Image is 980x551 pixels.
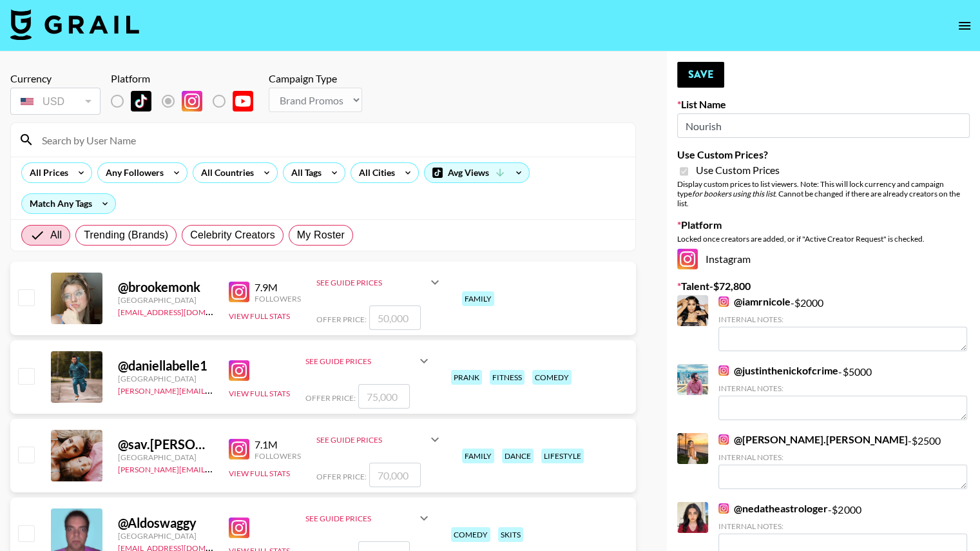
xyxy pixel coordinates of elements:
div: Internal Notes: [718,383,967,393]
span: My Roster [297,227,345,243]
button: View Full Stats [229,469,290,478]
em: for bookers using this list [692,189,775,198]
div: @ sav.[PERSON_NAME] [118,436,213,452]
div: All Cities [351,163,398,182]
span: All [50,227,62,243]
button: open drawer [952,13,977,39]
div: See Guide Prices [305,503,432,534]
a: [PERSON_NAME][EMAIL_ADDRESS][DOMAIN_NAME] [118,462,309,474]
button: Save [677,62,724,88]
div: See Guide Prices [316,435,427,445]
div: @ daniellabelle1 [118,358,213,374]
button: View Full Stats [229,389,290,398]
div: - $ 5000 [718,364,967,420]
img: Instagram [677,249,698,269]
span: Offer Price: [305,393,356,403]
div: List locked to Instagram. [111,88,264,115]
img: Instagram [229,360,249,381]
div: @ Aldoswaggy [118,515,213,531]
div: [GEOGRAPHIC_DATA] [118,374,213,383]
div: Locked once creators are added, or if "Active Creator Request" is checked. [677,234,970,244]
img: Instagram [229,282,249,302]
div: fitness [490,370,524,385]
div: See Guide Prices [305,345,432,376]
div: Avg Views [425,163,529,182]
div: comedy [451,527,490,542]
img: Grail Talent [10,9,139,40]
div: All Tags [283,163,324,182]
img: Instagram [718,434,729,445]
div: 7.9M [255,281,301,294]
img: YouTube [233,91,253,111]
label: Talent - $ 72,800 [677,280,970,293]
div: family [462,291,494,306]
div: See Guide Prices [316,424,443,455]
div: See Guide Prices [316,267,443,298]
img: TikTok [131,91,151,111]
div: [GEOGRAPHIC_DATA] [118,452,213,462]
a: @justinthenickofcrime [718,364,838,377]
div: - $ 2000 [718,295,967,351]
div: comedy [532,370,572,385]
div: [GEOGRAPHIC_DATA] [118,295,213,305]
div: Display custom prices to list viewers. Note: This will lock currency and campaign type . Cannot b... [677,179,970,208]
div: Currency is locked to USD [10,85,101,117]
div: lifestyle [541,449,584,463]
label: Use Custom Prices? [677,148,970,161]
span: Trending (Brands) [84,227,168,243]
div: Followers [255,294,301,304]
img: Instagram [229,439,249,459]
div: Internal Notes: [718,452,967,462]
div: dance [502,449,533,463]
label: Platform [677,218,970,231]
span: Use Custom Prices [696,164,780,177]
input: 70,000 [369,463,421,487]
div: prank [451,370,482,385]
div: See Guide Prices [305,356,416,366]
div: All Countries [193,163,256,182]
div: Any Followers [98,163,166,182]
div: @ brookemonk [118,279,213,295]
div: See Guide Prices [305,514,416,523]
input: Search by User Name [34,130,628,150]
span: Offer Price: [316,314,367,324]
img: Instagram [182,91,202,111]
span: Celebrity Creators [190,227,275,243]
div: Match Any Tags [22,194,115,213]
img: Instagram [718,503,729,514]
img: Instagram [718,365,729,376]
div: Followers [255,451,301,461]
a: [EMAIL_ADDRESS][DOMAIN_NAME] [118,305,247,317]
input: 75,000 [358,384,410,409]
div: Internal Notes: [718,314,967,324]
button: View Full Stats [229,311,290,321]
div: - $ 2500 [718,433,967,489]
a: @iamrnicole [718,295,791,308]
div: Internal Notes: [718,521,967,531]
div: USD [13,90,98,113]
a: @[PERSON_NAME].[PERSON_NAME] [718,433,907,446]
div: See Guide Prices [316,278,427,287]
img: Instagram [229,517,249,538]
div: skits [498,527,523,542]
div: All Prices [22,163,71,182]
div: Campaign Type [269,72,362,85]
div: [GEOGRAPHIC_DATA] [118,531,213,541]
span: Offer Price: [316,472,367,481]
input: 50,000 [369,305,421,330]
img: Instagram [718,296,729,307]
a: @nedatheastrologer [718,502,828,515]
div: family [462,449,494,463]
label: List Name [677,98,970,111]
div: Currency [10,72,101,85]
div: 7.1M [255,438,301,451]
a: [PERSON_NAME][EMAIL_ADDRESS][DOMAIN_NAME] [118,383,309,396]
div: Instagram [677,249,970,269]
div: Platform [111,72,264,85]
